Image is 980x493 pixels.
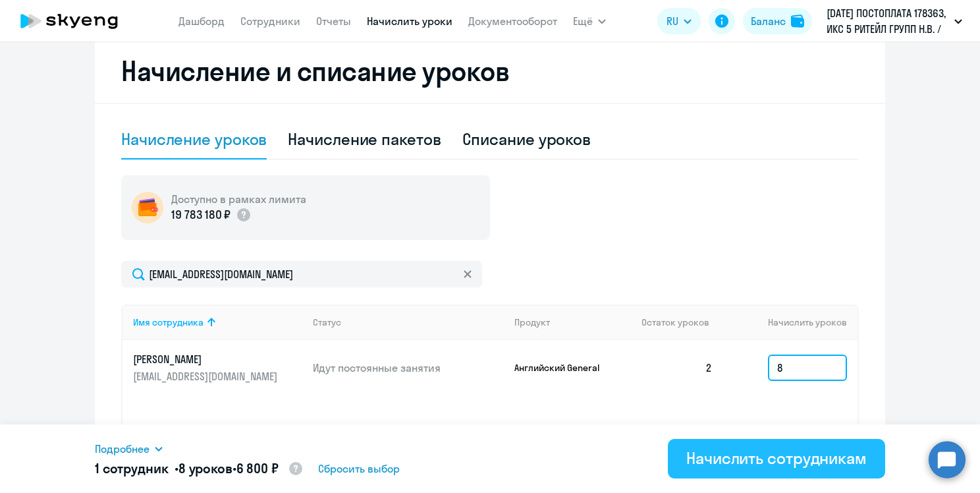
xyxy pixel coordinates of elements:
div: Имя сотрудника [133,316,302,328]
div: Остаток уроков [641,316,723,328]
p: [DATE] ПОСТОПЛАТА 178363, ИКС 5 РИТЕЙЛ ГРУПП Н.В. / X5 RETAIL GROUP N.V. [827,5,949,37]
p: Английский General [514,362,613,374]
div: Продукт [514,316,550,328]
div: Начисление уроков [121,129,267,150]
button: Балансbalance [743,8,812,34]
p: [PERSON_NAME] [133,352,281,366]
div: Начислить сотрудникам [686,448,867,469]
a: Дашборд [178,14,225,28]
button: Ещё [573,8,606,34]
a: Отчеты [316,14,351,28]
input: Поиск по имени, email, продукту или статусу [121,261,482,287]
div: Начисление пакетов [288,129,441,150]
div: Статус [313,316,341,328]
div: Списание уроков [462,129,591,150]
a: [PERSON_NAME][EMAIL_ADDRESS][DOMAIN_NAME] [133,352,302,384]
a: Документооборот [468,14,557,28]
button: Начислить сотрудникам [668,439,885,478]
p: 19 783 180 ₽ [171,206,231,223]
button: RU [657,8,701,34]
a: Сотрудники [240,14,300,28]
p: Идут постоянные занятия [313,361,504,375]
th: Начислить уроков [723,304,857,340]
div: Имя сотрудника [133,316,204,328]
span: Сбросить выбор [318,461,400,477]
h5: 1 сотрудник • • [95,459,304,479]
td: 2 [631,340,723,395]
span: 6 800 ₽ [236,460,279,477]
div: Баланс [751,13,786,29]
span: Остаток уроков [641,316,709,328]
h2: Начисление и списание уроков [121,55,859,87]
span: Подробнее [95,441,150,457]
span: Ещё [573,13,593,29]
span: RU [667,13,678,29]
div: Статус [313,316,504,328]
h5: Доступно в рамках лимита [171,192,306,206]
img: balance [791,14,804,28]
div: Продукт [514,316,632,328]
p: [EMAIL_ADDRESS][DOMAIN_NAME] [133,369,281,384]
span: 8 уроков [178,460,232,477]
img: wallet-circle.png [132,192,163,223]
button: [DATE] ПОСТОПЛАТА 178363, ИКС 5 РИТЕЙЛ ГРУПП Н.В. / X5 RETAIL GROUP N.V. [820,5,969,37]
a: Начислить уроки [367,14,452,28]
